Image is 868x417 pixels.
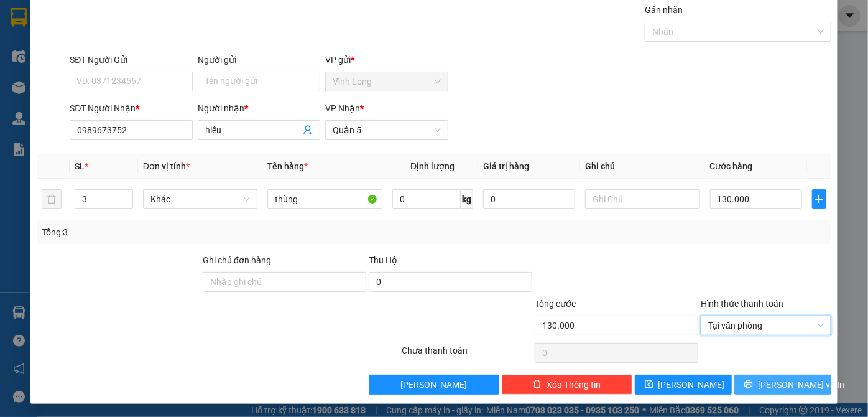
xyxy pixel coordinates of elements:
[502,375,632,395] button: deleteXóa Thông tin
[585,189,700,209] input: Ghi Chú
[369,375,499,395] button: [PERSON_NAME]
[325,103,360,113] span: VP Nhận
[744,380,753,390] span: printer
[461,189,473,209] span: kg
[483,189,575,209] input: 0
[635,375,732,395] button: save[PERSON_NAME]
[401,378,468,391] span: [PERSON_NAME]
[645,380,653,390] span: save
[410,161,455,171] span: Định lượng
[547,378,601,391] span: Xóa Thông tin
[734,375,831,395] button: printer[PERSON_NAME] và In
[580,154,705,179] th: Ghi chú
[198,53,320,67] div: Người gửi
[203,255,271,265] label: Ghi chú đơn hàng
[42,225,336,239] div: Tổng: 3
[303,125,313,135] span: user-add
[483,161,529,171] span: Giá trị hàng
[369,255,397,265] span: Thu Hộ
[758,378,845,391] span: [PERSON_NAME] và In
[710,161,753,171] span: Cước hàng
[150,190,251,208] span: Khác
[70,101,192,115] div: SĐT Người Nhận
[198,101,320,115] div: Người nhận
[701,299,783,309] label: Hình thức thanh toán
[333,121,440,139] span: Quận 5
[75,161,85,171] span: SL
[812,189,827,209] button: plus
[535,299,576,309] span: Tổng cước
[401,344,534,365] div: Chưa thanh toán
[325,53,448,67] div: VP gửi
[645,5,683,15] label: Gán nhãn
[143,161,190,171] span: Đơn vị tính
[533,380,542,390] span: delete
[333,72,440,91] span: Vĩnh Long
[708,316,824,335] span: Tại văn phòng
[70,53,192,67] div: SĐT Người Gửi
[267,161,308,171] span: Tên hàng
[203,272,366,292] input: Ghi chú đơn hàng
[42,189,62,209] button: delete
[267,189,382,209] input: VD: Bàn, Ghế
[658,378,725,391] span: [PERSON_NAME]
[813,194,826,204] span: plus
